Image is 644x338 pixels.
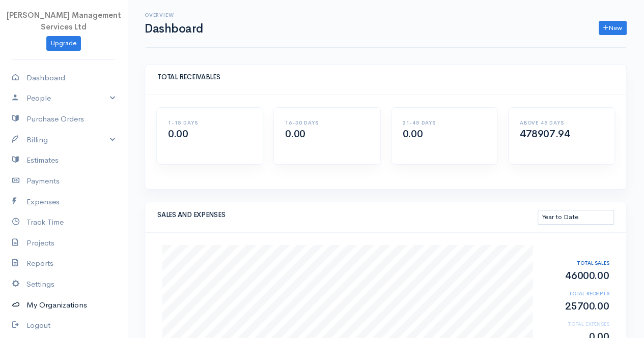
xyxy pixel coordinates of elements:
span: 0.00 [168,128,188,140]
h5: SALES AND EXPENSES [157,211,538,219]
h2: 25700.00 [543,301,609,312]
a: New [599,21,627,36]
h6: ABOVE 45 DAYS [520,120,603,126]
h6: 1-15 DAYS [168,120,251,126]
span: 0.00 [403,128,423,140]
h6: TOTAL EXPENSES [543,321,609,327]
h1: Dashboard [145,22,203,35]
span: [PERSON_NAME] Management Services Ltd [7,10,121,32]
h5: TOTAL RECEIVABLES [157,74,614,81]
h6: TOTAL SALES [543,260,609,266]
h2: 46000.00 [543,270,609,282]
span: 478907.94 [520,128,570,140]
h6: Overview [145,12,203,18]
h6: 16-30 DAYS [285,120,369,126]
h6: 31-45 DAYS [403,120,486,126]
h6: TOTAL RECEIPTS [543,291,609,296]
span: 0.00 [285,128,305,140]
a: Upgrade [46,36,81,51]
